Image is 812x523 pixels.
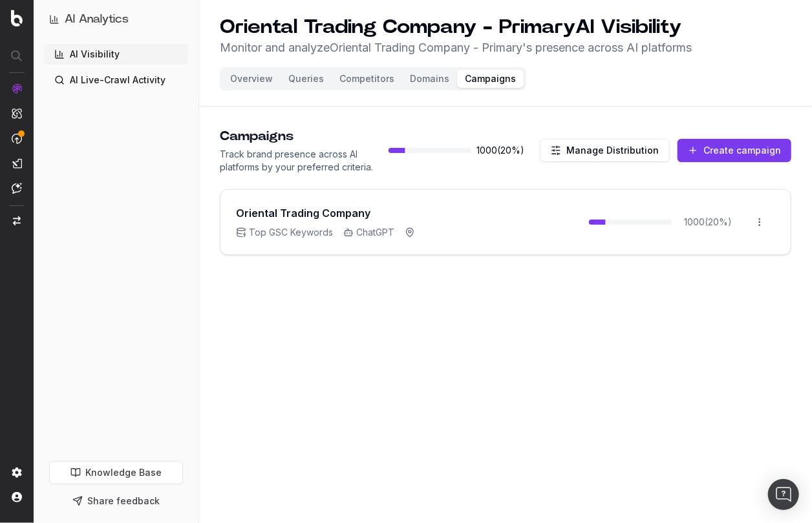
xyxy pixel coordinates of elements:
[540,139,670,162] button: Manage Distribution
[12,108,22,119] img: Intelligence
[457,70,524,88] button: Campaigns
[678,139,791,162] button: Create campaign
[402,70,457,88] button: Domains
[220,39,692,57] p: Monitor and analyze Oriental Trading Company - Primary 's presence across AI platforms
[236,205,370,221] h3: Oriental Trading Company
[332,70,402,88] button: Competitors
[11,10,23,26] img: Botify logo
[13,216,21,225] img: Switch project
[220,15,692,39] h1: Oriental Trading Company - Primary AI Visibility
[220,148,389,174] p: Track brand presence across AI platforms by your preferred criteria.
[343,226,394,239] span: ChatGPT
[281,70,332,88] button: Queries
[476,144,524,157] span: 1000 ( 20 %)
[222,70,281,88] button: Overview
[49,461,183,484] a: Knowledge Base
[12,133,22,144] img: Activation
[12,183,22,194] img: Assist
[49,10,183,28] button: AI Analytics
[768,479,799,510] div: Open Intercom Messenger
[236,226,333,239] span: Top GSC Keywords
[44,44,188,65] a: AI Visibility
[12,492,22,502] img: My account
[65,10,129,28] h1: AI Analytics
[49,489,183,513] button: Share feedback
[677,216,739,229] span: 1000 ( 20 %)
[220,127,389,145] h2: Campaigns
[44,70,188,90] a: AI Live-Crawl Activity
[12,467,22,478] img: Setting
[12,158,22,169] img: Studio
[12,83,22,94] img: Analytics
